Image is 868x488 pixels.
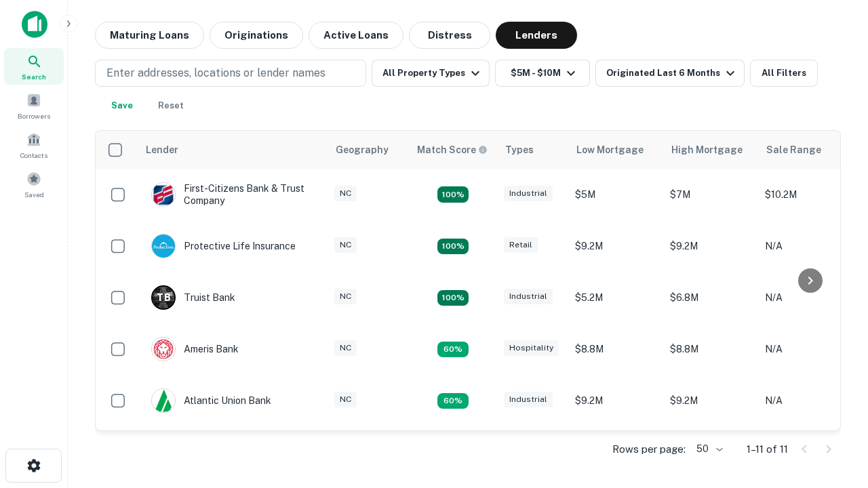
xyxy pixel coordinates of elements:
button: Enter addresses, locations or lender names [95,60,366,87]
th: Geography [328,131,409,169]
th: Capitalize uses an advanced AI algorithm to match your search with the best lender. The match sco... [409,131,497,169]
iframe: Chat Widget [800,336,868,401]
button: Originated Last 6 Months [595,60,745,87]
th: Low Mortgage [568,131,663,169]
td: $6.8M [663,272,758,323]
button: All Property Types [372,60,490,87]
div: First-citizens Bank & Trust Company [151,182,314,207]
div: Protective Life Insurance [151,234,296,258]
div: Industrial [504,289,553,304]
div: Truist Bank [151,285,235,310]
div: NC [334,340,357,356]
div: Retail [504,237,538,253]
div: Atlantic Union Bank [151,388,271,413]
span: Contacts [20,150,47,161]
a: Search [4,48,64,85]
img: picture [152,389,175,412]
div: Industrial [504,186,553,201]
button: Distress [409,22,490,49]
th: Types [497,131,568,169]
div: Originated Last 6 Months [606,65,738,81]
div: Matching Properties: 2, hasApolloMatch: undefined [437,186,469,203]
div: Matching Properties: 3, hasApolloMatch: undefined [437,290,469,306]
div: Matching Properties: 1, hasApolloMatch: undefined [437,393,469,409]
a: Contacts [4,127,64,163]
p: 1–11 of 11 [747,441,788,457]
a: Borrowers [4,87,64,124]
div: Ameris Bank [151,337,239,361]
td: $8.8M [663,323,758,375]
h6: Match Score [417,142,485,157]
button: Reset [149,92,193,119]
span: Saved [24,189,44,200]
td: $5.2M [568,272,663,323]
div: Geography [336,142,389,158]
p: Enter addresses, locations or lender names [106,65,325,81]
td: $6.3M [663,426,758,478]
span: Borrowers [18,110,50,121]
img: picture [152,338,175,361]
div: Hospitality [504,340,559,356]
div: Types [505,142,534,158]
div: Industrial [504,392,553,407]
td: $6.3M [568,426,663,478]
button: Maturing Loans [95,22,204,49]
button: Lenders [496,22,577,49]
td: $7M [663,169,758,220]
a: Saved [4,166,64,203]
button: Originations [210,22,303,49]
th: Lender [138,131,328,169]
img: picture [152,235,175,258]
div: Matching Properties: 2, hasApolloMatch: undefined [437,239,469,255]
div: 50 [691,439,725,459]
div: High Mortgage [671,142,743,158]
div: NC [334,392,357,407]
div: NC [334,289,357,304]
div: Low Mortgage [576,142,644,158]
td: $9.2M [568,375,663,426]
th: High Mortgage [663,131,758,169]
img: picture [152,183,175,206]
span: Search [22,71,46,82]
div: Matching Properties: 1, hasApolloMatch: undefined [437,342,469,358]
img: capitalize-icon.png [22,11,47,38]
button: $5M - $10M [495,60,590,87]
button: Save your search to get updates of matches that match your search criteria. [100,92,144,119]
div: NC [334,186,357,201]
p: Rows per page: [612,441,686,457]
td: $5M [568,169,663,220]
p: T B [157,291,170,305]
div: NC [334,237,357,253]
td: $9.2M [663,375,758,426]
td: $8.8M [568,323,663,375]
div: Sale Range [766,142,821,158]
div: Capitalize uses an advanced AI algorithm to match your search with the best lender. The match sco... [417,142,488,157]
td: $9.2M [568,220,663,272]
button: Active Loans [309,22,403,49]
div: Lender [146,142,178,158]
td: $9.2M [663,220,758,272]
button: All Filters [750,60,818,87]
